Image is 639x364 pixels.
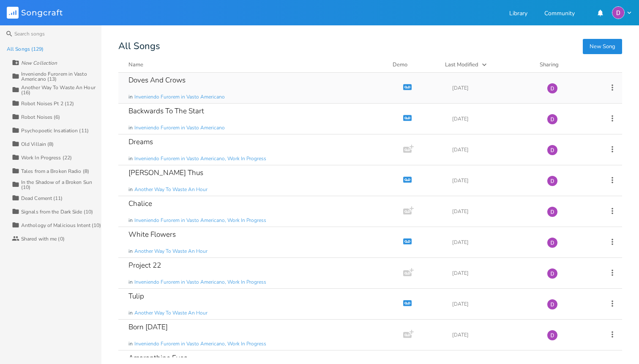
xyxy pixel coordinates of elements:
div: Sharing [540,60,590,69]
span: Inveniendo Furorem in Vasto Americano [134,93,225,101]
span: Inveniendo Furorem in Vasto Americano, Work In Progress [134,340,266,348]
div: [PERSON_NAME] Thus [128,169,203,176]
div: Last Modified [445,61,478,68]
div: Tales from a Broken Radio (8) [21,169,89,174]
div: Tulip [128,293,144,300]
span: in [128,248,133,255]
img: Dylan [612,6,625,19]
div: Backwards To The Start [128,107,204,115]
div: Work In Progress (22) [21,155,72,160]
div: [DATE] [452,240,537,245]
div: Robot Noises Pt 2 (12) [21,101,74,106]
span: Another Way To Waste An Hour [134,248,208,255]
div: Another Way To Waste An Hour (16) [21,85,101,95]
div: Amaranthine Eyes [128,354,187,361]
span: in [128,309,133,317]
div: Doves And Crows [128,77,186,84]
img: Dylan [547,145,558,156]
button: Last Modified [445,60,530,69]
img: Dylan [547,237,558,248]
div: In the Shadow of a Broken Sun (10) [21,180,101,190]
div: Demo [393,60,435,69]
div: [DATE] [452,147,537,152]
div: [DATE] [452,332,537,337]
div: Shared with me (0) [21,236,65,241]
div: All Songs [118,42,622,50]
img: Dylan [547,299,558,310]
div: Dead Cement (11) [21,196,63,201]
div: [DATE] [452,116,537,121]
div: Project 22 [128,262,161,269]
div: Signals from the Dark Side (10) [21,209,93,214]
span: Another Way To Waste An Hour [134,186,208,193]
span: in [128,124,133,131]
span: in [128,279,133,286]
div: Chalice [128,200,152,207]
a: Library [509,11,527,18]
div: Name [128,61,143,68]
img: Dylan [547,206,558,217]
span: Another Way To Waste An Hour [134,309,208,317]
div: [DATE] [452,209,537,214]
span: in [128,217,133,224]
div: Born [DATE] [128,323,168,331]
img: Dylan [547,268,558,279]
div: Psychopoetic Insatiation (11) [21,128,89,133]
a: Community [544,11,575,18]
button: Name [128,60,382,69]
span: in [128,186,133,193]
img: Dylan [547,114,558,125]
span: in [128,340,133,348]
span: Inveniendo Furorem in Vasto Americano [134,124,225,131]
span: in [128,155,133,162]
div: [DATE] [452,178,537,183]
img: Dylan [547,330,558,341]
span: Inveniendo Furorem in Vasto Americano, Work In Progress [134,279,266,286]
button: New Song [583,39,622,54]
div: Old Villain (8) [21,142,54,147]
div: [DATE] [452,85,537,90]
div: Inveniendo Furorem in Vasto Americano (13) [21,71,101,82]
div: New Collection [21,60,57,66]
img: Dylan [547,175,558,186]
img: Dylan [547,83,558,94]
span: Inveniendo Furorem in Vasto Americano, Work In Progress [134,217,266,224]
div: Robot Noises (6) [21,115,60,120]
div: [DATE] [452,271,537,276]
div: [DATE] [452,301,537,307]
div: White Flowers [128,231,176,238]
span: in [128,93,133,101]
span: Inveniendo Furorem in Vasto Americano, Work In Progress [134,155,266,162]
div: Dreams [128,138,153,145]
div: Anthology of Malicious Intent (10) [21,223,101,228]
div: All Songs (129) [7,47,44,52]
